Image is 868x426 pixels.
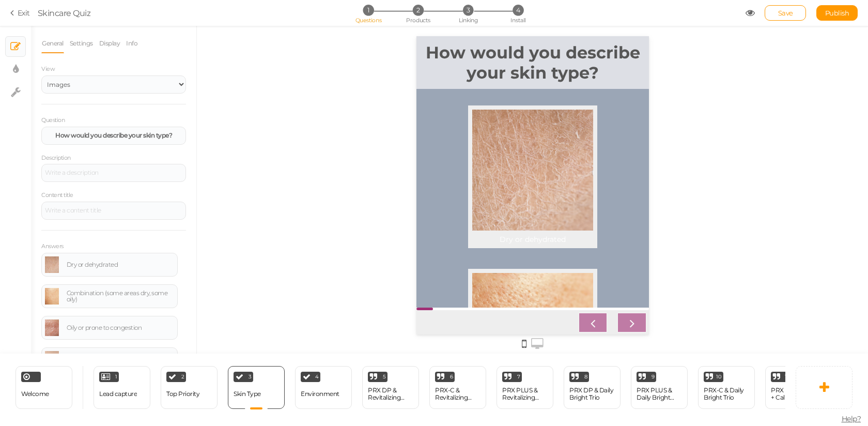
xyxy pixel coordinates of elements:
a: Info [126,34,138,53]
div: PRX PLUS & Revitalizing Duo [502,387,548,401]
span: 7 [517,374,520,379]
span: 5 [383,374,386,379]
span: Welcome [21,390,49,398]
div: 5 PRX DP & Revitalizing Duo [362,366,419,409]
div: Combination (some areas dry, some oily) [67,290,174,302]
div: PRX-C & Revitalizing Duo [435,387,481,401]
div: Dry or dehydrated [60,199,173,208]
li: 3 Linking [444,5,492,16]
span: Install [510,17,525,24]
div: Save [765,5,806,21]
div: PRX DP & Revitalizing Duo [368,387,413,401]
div: 10 PRX-C & Daily Bright Trio [698,366,755,409]
div: 1 Lead capture [94,366,150,409]
strong: How would you describe your skin type? [9,6,224,47]
label: Content title [41,192,73,199]
div: Oily or prone to congestion [67,325,174,331]
a: Exit [10,8,30,18]
a: Display [99,34,121,53]
span: 11 [785,374,788,379]
div: PRX DP & Daily Bright Trio [569,387,615,401]
div: 2 Top Priority [161,366,218,409]
span: 1 [115,374,117,379]
div: Environment [301,390,339,398]
span: Save [778,9,793,17]
span: 6 [450,374,453,379]
span: 4 [513,5,523,16]
label: Question [41,117,65,124]
div: PRX-C & Daily Bright Trio [704,387,749,401]
span: 4 [315,374,319,379]
div: 9 PRX PLUS & Daily Bright Trio [631,366,688,409]
span: 1 [363,5,374,16]
span: 3 [463,5,474,16]
span: 9 [652,374,655,379]
label: Answers [41,243,64,250]
a: General [41,34,64,53]
span: View [41,65,55,72]
div: Top Priority [166,390,199,398]
div: PRX PLUS & Daily Bright Trio [637,387,682,401]
div: PRX DP & Clear + Calm Duo [771,387,816,401]
span: Help? [842,414,861,423]
div: Dry or dehydrated [67,262,174,268]
div: Welcome [16,366,72,409]
div: Lead capture [99,390,137,398]
label: Description [41,155,71,162]
div: 6 PRX-C & Revitalizing Duo [429,366,486,409]
div: 4 Environment [295,366,352,409]
span: Products [406,17,430,24]
li: 4 Install [494,5,542,16]
div: 8 PRX DP & Daily Bright Trio [564,366,621,409]
div: 7 PRX PLUS & Revitalizing Duo [497,366,553,409]
span: Questions [355,17,382,24]
div: Generally balanced but could use a refresh [67,353,174,366]
span: 3 [249,374,252,379]
span: 10 [716,374,721,379]
span: 2 [181,374,184,379]
div: Skincare Quiz [38,7,91,19]
div: 11 PRX DP & Clear + Calm Duo [765,366,822,409]
li: 2 Products [394,5,442,16]
a: Settings [69,34,94,53]
div: 3 Skin Type [228,366,285,409]
span: 8 [584,374,587,379]
strong: How would you describe your skin type? [55,131,172,139]
div: Skin Type [234,390,261,398]
span: Publish [825,9,849,17]
span: 2 [413,5,424,16]
li: 1 Questions [344,5,392,16]
span: Linking [459,17,477,24]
